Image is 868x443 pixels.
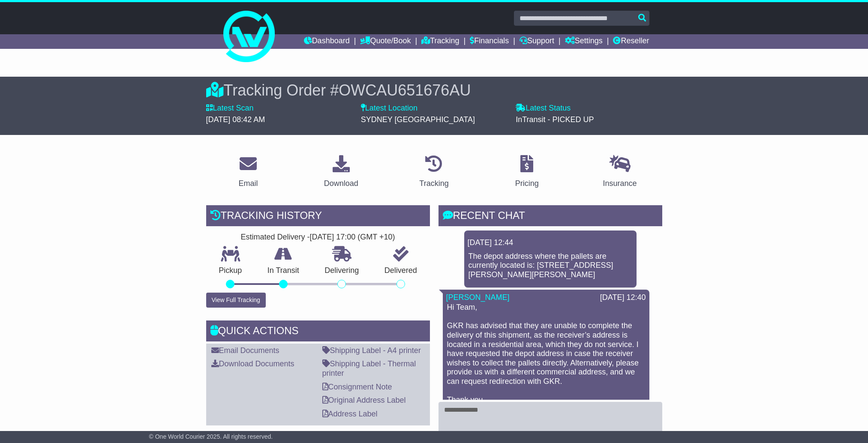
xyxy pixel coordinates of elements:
[206,233,430,242] div: Estimated Delivery -
[318,152,364,192] a: Download
[322,359,416,377] a: Shipping Label - Thermal printer
[439,205,662,228] div: RECENT CHAT
[469,252,632,280] p: The depot address where the pallets are currently located is: [STREET_ADDRESS][PERSON_NAME][PERSO...
[516,104,571,113] label: Latest Status
[149,433,273,440] span: © One World Courier 2025. All rights reserved.
[324,178,358,189] div: Download
[206,104,254,113] label: Latest Scan
[421,34,459,49] a: Tracking
[238,178,258,189] div: Email
[339,81,471,99] span: OWCAU651676AU
[598,152,643,192] a: Insurance
[419,178,448,189] div: Tracking
[322,383,392,391] a: Consignment Note
[206,293,266,308] button: View Full Tracking
[603,178,637,189] div: Insurance
[211,346,279,355] a: Email Documents
[211,359,294,368] a: Download Documents
[206,205,430,228] div: Tracking history
[414,152,454,192] a: Tracking
[206,266,255,275] p: Pickup
[520,34,554,49] a: Support
[304,34,350,49] a: Dashboard
[468,238,633,248] div: [DATE] 12:44
[565,34,603,49] a: Settings
[322,396,406,404] a: Original Address Label
[516,115,594,124] span: InTransit - PICKED UP
[361,115,475,124] span: SYDNEY [GEOGRAPHIC_DATA]
[233,152,263,192] a: Email
[515,178,539,189] div: Pricing
[600,293,646,302] div: [DATE] 12:40
[360,34,411,49] a: Quote/Book
[446,293,510,302] a: [PERSON_NAME]
[206,81,662,99] div: Tracking Order #
[206,320,430,344] div: Quick Actions
[310,233,395,242] div: [DATE] 17:00 (GMT +10)
[312,266,372,275] p: Delivering
[447,303,645,414] p: Hi Team, GKR has advised that they are unable to complete the delivery of this shipment, as the r...
[510,152,544,192] a: Pricing
[255,266,312,275] p: In Transit
[361,104,417,113] label: Latest Location
[470,34,509,49] a: Financials
[613,34,649,49] a: Reseller
[322,346,421,355] a: Shipping Label - A4 printer
[372,266,430,275] p: Delivered
[206,115,265,124] span: [DATE] 08:42 AM
[322,410,378,418] a: Address Label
